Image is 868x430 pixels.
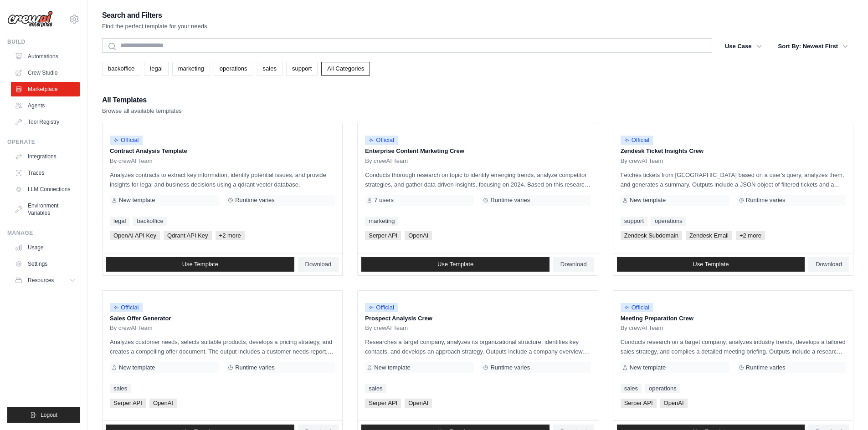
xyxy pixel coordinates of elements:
span: Download [305,261,332,268]
span: By crewAI Team [110,157,153,165]
a: operations [645,384,680,393]
button: Sort By: Newest First [773,38,853,55]
span: Zendesk Subdomain [621,231,682,240]
span: Resources [28,277,54,284]
a: LLM Connections [11,182,80,197]
span: Use Template [693,261,729,268]
p: Zendesk Ticket Insights Crew [621,147,846,156]
span: OpenAI [149,399,177,408]
span: New template [119,197,155,204]
p: Enterprise Content Marketing Crew [365,147,590,156]
p: Researches a target company, analyzes its organizational structure, identifies key contacts, and ... [365,337,590,356]
span: Serper API [365,399,401,408]
a: sales [257,62,282,76]
span: Runtime varies [746,364,786,371]
div: Manage [7,229,80,237]
a: Download [553,257,594,272]
a: Use Template [106,257,294,272]
a: Agents [11,98,80,113]
span: By crewAI Team [365,324,408,332]
a: sales [621,384,642,393]
h2: Search and Filters [102,9,207,22]
span: Use Template [437,261,473,268]
span: Official [110,303,143,312]
a: Automations [11,49,80,64]
p: Prospect Analysis Crew [365,314,590,323]
img: Logo [7,10,53,28]
span: By crewAI Team [110,324,153,332]
span: Official [365,303,398,312]
span: +2 more [736,231,765,240]
a: Marketplace [11,82,80,96]
span: Use Template [182,261,218,268]
p: Contract Analysis Template [110,147,335,156]
span: Official [365,136,398,145]
div: Build [7,38,80,46]
a: support [286,62,318,76]
span: New template [630,364,666,371]
a: operations [651,217,686,226]
span: Official [621,303,653,312]
p: Browse all available templates [102,106,182,116]
a: backoffice [102,62,140,76]
a: legal [144,62,168,76]
a: marketing [365,217,398,226]
span: Runtime varies [235,364,275,371]
button: Use Case [719,38,767,55]
span: Download [560,261,587,268]
a: Usage [11,240,80,255]
span: New template [630,197,666,204]
a: support [621,217,647,226]
a: Integrations [11,149,80,164]
span: Official [621,136,653,145]
span: By crewAI Team [621,157,663,165]
p: Conducts thorough research on topic to identify emerging trends, analyze competitor strategies, a... [365,170,590,189]
a: Traces [11,166,80,180]
span: Serper API [110,399,146,408]
a: sales [110,384,131,393]
span: Serper API [621,399,657,408]
span: OpenAI [660,399,688,408]
a: marketing [172,62,210,76]
span: Runtime varies [490,364,530,371]
span: Logout [41,411,57,419]
span: OpenAI [405,399,432,408]
a: backoffice [133,217,167,226]
span: Runtime varies [490,197,530,204]
p: Sales Offer Generator [110,314,335,323]
button: Resources [11,273,80,288]
span: OpenAI [405,231,432,240]
a: Use Template [617,257,805,272]
a: sales [365,384,386,393]
span: Runtime varies [235,197,275,204]
a: Crew Studio [11,66,80,80]
span: Qdrant API Key [164,231,212,240]
span: Serper API [365,231,401,240]
p: Analyzes customer needs, selects suitable products, develops a pricing strategy, and creates a co... [110,337,335,356]
span: New template [374,364,410,371]
span: Zendesk Email [686,231,732,240]
button: Logout [7,407,80,423]
h2: All Templates [102,94,182,106]
a: Download [808,257,849,272]
a: Tool Registry [11,115,80,129]
span: 7 users [374,197,394,204]
a: Environment Variables [11,198,80,220]
span: Official [110,136,143,145]
span: OpenAI API Key [110,231,160,240]
p: Meeting Preparation Crew [621,314,846,323]
a: Use Template [361,257,550,272]
span: Download [816,261,842,268]
p: Find the perfect template for your needs [102,22,207,31]
p: Analyzes contracts to extract key information, identify potential issues, and provide insights fo... [110,170,335,189]
span: Runtime varies [746,197,786,204]
span: New template [119,364,155,371]
span: By crewAI Team [365,157,408,165]
span: +2 more [216,231,245,240]
p: Fetches tickets from [GEOGRAPHIC_DATA] based on a user's query, analyzes them, and generates a su... [621,170,846,189]
a: legal [110,217,129,226]
p: Conducts research on a target company, analyzes industry trends, develops a tailored sales strate... [621,337,846,356]
span: By crewAI Team [621,324,663,332]
a: Download [298,257,339,272]
a: operations [214,62,253,76]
